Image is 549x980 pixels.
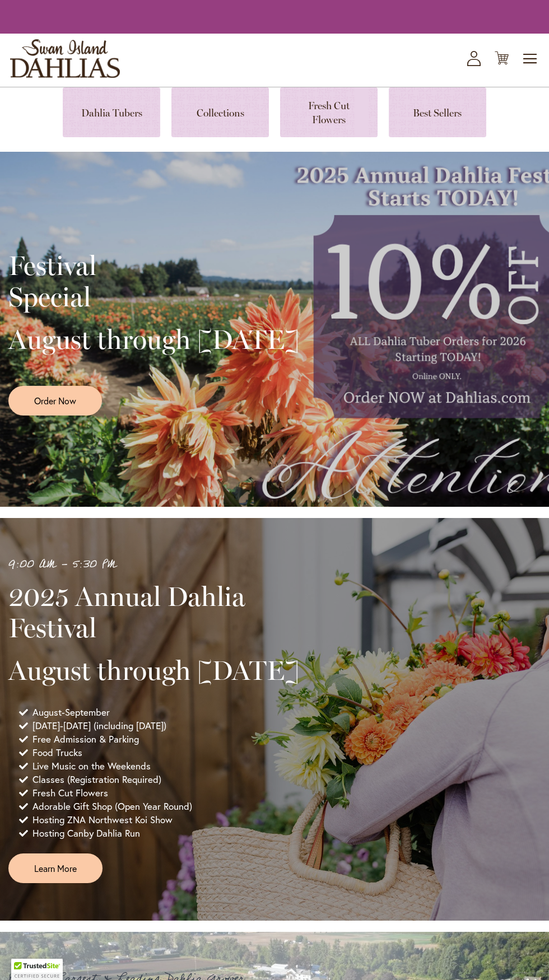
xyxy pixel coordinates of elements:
span: Free Admission & Parking [32,732,139,746]
span: [DATE]-[DATE] (including [DATE]) [32,719,166,732]
span: Food Trucks [32,746,82,759]
span: Fresh Cut Flowers [32,786,108,800]
a: store logo [10,39,120,78]
span: Order Now [34,394,76,407]
span: Learn More [34,862,77,875]
a: Learn More [8,853,103,883]
span: Adorable Gift Shop (Open Year Round) [32,800,192,813]
p: 9:00 AM - 5:30 PM [8,556,317,574]
h2: Festival Special [8,250,299,312]
a: Order Now [8,386,102,416]
span: Hosting Canby Dahlia Run [32,827,140,840]
h2: August through [DATE] [8,324,299,355]
h2: 2025 Annual Dahlia Festival [8,581,317,643]
span: Classes (Registration Required) [32,773,161,786]
span: Live Music on the Weekends [32,759,151,773]
h2: August through [DATE] [8,655,317,686]
span: August-September [32,706,110,719]
span: Hosting ZNA Northwest Koi Show [32,813,173,827]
